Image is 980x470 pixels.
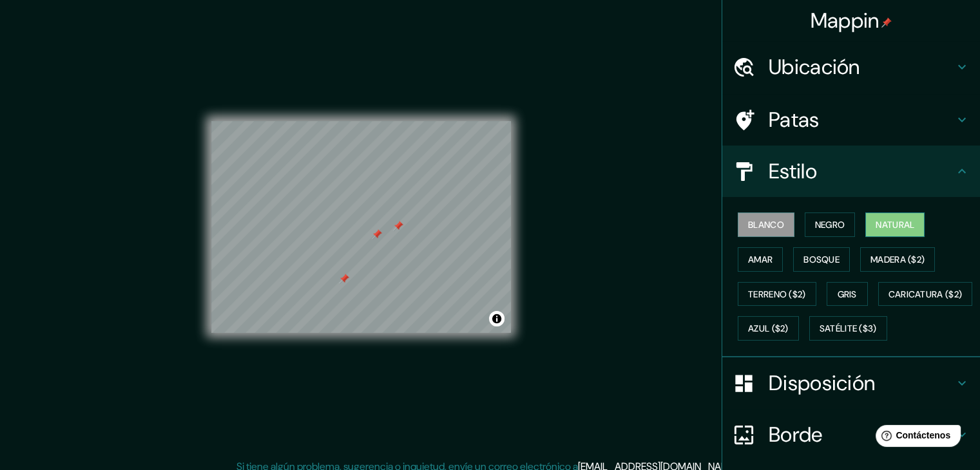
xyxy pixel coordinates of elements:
[489,311,504,326] button: Activar o desactivar atribución
[860,247,935,272] button: Madera ($2)
[811,7,879,34] font: Mappin
[889,288,963,300] font: Caricatura ($2)
[881,17,892,28] img: pin-icon.png
[722,146,980,197] div: Estilo
[769,370,875,397] font: Disposición
[738,316,799,341] button: Azul ($2)
[211,121,511,333] canvas: Mapa
[748,254,773,265] font: Amar
[722,94,980,146] div: Patas
[769,53,860,80] font: Ubicación
[748,323,789,335] font: Azul ($2)
[793,247,850,272] button: Bosque
[827,282,868,306] button: Gris
[722,357,980,409] div: Disposición
[748,219,784,230] font: Blanco
[865,212,925,237] button: Natural
[815,219,845,230] font: Negro
[769,106,820,133] font: Patas
[876,219,914,230] font: Natural
[722,409,980,460] div: Borde
[878,282,973,306] button: Caricatura ($2)
[722,41,980,93] div: Ubicación
[805,212,856,237] button: Negro
[738,282,816,306] button: Terreno ($2)
[820,323,877,335] font: Satélite ($3)
[769,421,823,448] font: Borde
[769,158,817,185] font: Estilo
[809,316,887,341] button: Satélite ($3)
[803,254,840,265] font: Bosque
[738,212,794,237] button: Blanco
[738,247,783,272] button: Amar
[865,420,966,456] iframe: Lanzador de widgets de ayuda
[870,254,925,265] font: Madera ($2)
[748,288,806,300] font: Terreno ($2)
[838,288,857,300] font: Gris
